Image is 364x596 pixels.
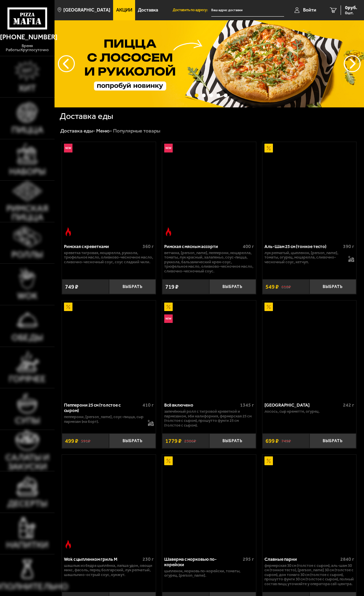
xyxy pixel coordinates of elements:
[109,433,156,449] button: Выбрать
[303,8,316,13] span: Войти
[343,244,354,249] span: 390 г
[17,291,38,300] span: WOK
[81,438,90,443] s: 591 ₽
[243,244,254,249] span: 400 г
[209,279,256,294] button: Выбрать
[64,402,141,413] div: Пепперони 25 см (толстое с сыром)
[109,279,156,294] button: Выбрать
[96,128,112,134] a: Меню-
[143,556,154,562] span: 230 г
[164,314,173,323] img: Новинка
[264,244,341,249] div: Аль-Шам 25 см (тонкое тесто)
[138,8,158,13] span: Доставка
[113,128,160,135] div: Популярные товары
[217,94,220,97] button: точки переключения
[12,125,43,134] span: Пицца
[143,402,154,408] span: 410 г
[9,374,46,383] span: Горячее
[64,144,72,152] img: Новинка
[209,94,213,97] button: точки переключения
[116,8,132,13] span: Акции
[64,556,141,562] div: Wok с цыпленком гриль M
[264,303,273,311] img: Акционный
[164,144,173,152] img: Новинка
[62,301,156,396] a: АкционныйПепперони 25 см (толстое с сыром)
[12,250,43,259] span: Роллы
[65,284,78,290] span: 749 ₽
[281,438,291,443] s: 749 ₽
[184,438,196,443] s: 2306 ₽
[195,94,198,97] button: точки переключения
[211,4,284,17] input: Ваш адрес доставки
[143,244,154,249] span: 360 г
[15,416,40,425] span: Супы
[202,94,206,97] button: точки переключения
[64,251,154,264] p: креветка тигровая, моцарелла, руккола, трюфельное масло, оливково-чесночное масло, сливочно-чесно...
[62,142,156,238] a: НовинкаОстрое блюдоРимская с креветками
[243,556,254,562] span: 295 г
[19,84,36,93] span: Хит
[64,244,141,249] div: Римская с креветками
[343,402,354,408] span: 242 г
[309,279,357,294] button: Выбрать
[63,8,110,13] span: [GEOGRAPHIC_DATA]
[264,456,273,465] img: Акционный
[262,455,356,551] a: АкционныйСлавные парни
[62,455,156,551] a: Острое блюдоWok с цыпленком гриль M
[58,55,75,72] button: следующий
[164,569,254,578] p: цыпленок, морковь по-корейски, томаты, огурец, [PERSON_NAME].
[173,8,211,12] span: Доставить по адресу:
[12,333,43,342] span: Обеды
[164,244,241,249] div: Римская с мясным ассорти
[262,301,356,396] a: АкционныйФиладельфия
[264,144,273,152] img: Акционный
[262,142,356,238] a: АкционныйАль-Шам 25 см (тонкое тесто)
[162,455,256,551] a: АкционныйШаверма с морковью по-корейски
[240,402,254,408] span: 1345 г
[265,284,279,290] span: 549 ₽
[340,556,354,562] span: 2840 г
[164,556,241,567] div: Шаверма с морковью по-корейски
[165,284,178,290] span: 719 ₽
[64,540,72,549] img: Острое блюдо
[164,409,254,428] p: Запечённый ролл с тигровой креветкой и пармезаном, Эби Калифорния, Фермерская 25 см (толстое с сы...
[60,128,95,134] a: Доставка еды-
[164,227,173,236] img: Острое блюдо
[309,433,357,449] button: Выбрать
[64,415,144,424] p: пепперони, [PERSON_NAME], соус-пицца, сыр пармезан (на борт).
[64,303,72,311] img: Акционный
[264,563,354,586] p: Фермерская 30 см (толстое с сыром), Аль-Шам 30 см (тонкое тесто), [PERSON_NAME] 30 см (толстое с ...
[60,112,113,120] h1: Доставка еды
[164,303,173,311] img: Акционный
[6,540,48,549] span: Напитки
[164,251,254,273] p: ветчина, [PERSON_NAME], пепперони, моцарелла, томаты, лук красный, халапеньо, соус-пицца, руккола...
[344,55,361,72] button: предыдущий
[7,499,47,508] span: Десерты
[264,556,339,562] div: Славные парни
[64,563,154,577] p: шашлык из бедра цыплёнка, лапша удон, овощи микс, фасоль, перец болгарский, лук репчатый, шашлычн...
[264,402,341,408] div: [GEOGRAPHIC_DATA]
[209,433,256,449] button: Выбрать
[64,227,72,236] img: Острое блюдо
[345,11,357,15] span: 0 шт.
[211,4,284,17] span: Бухарестская улица, 72к1
[9,167,46,176] span: Наборы
[65,438,78,444] span: 499 ₽
[164,456,173,465] img: Акционный
[165,438,181,444] span: 1779 ₽
[281,284,291,289] s: 618 ₽
[162,142,256,238] a: НовинкаОстрое блюдоРимская с мясным ассорти
[265,438,279,444] span: 699 ₽
[264,409,354,414] p: лосось, Сыр креметте, огурец.
[224,94,228,97] button: точки переключения
[264,251,344,264] p: лук репчатый, цыпленок, [PERSON_NAME], томаты, огурец, моцарелла, сливочно-чесночный соус, кетчуп.
[345,5,357,10] span: 0 руб.
[162,301,256,396] a: АкционныйНовинкаВсё включено
[164,402,238,408] div: Всё включено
